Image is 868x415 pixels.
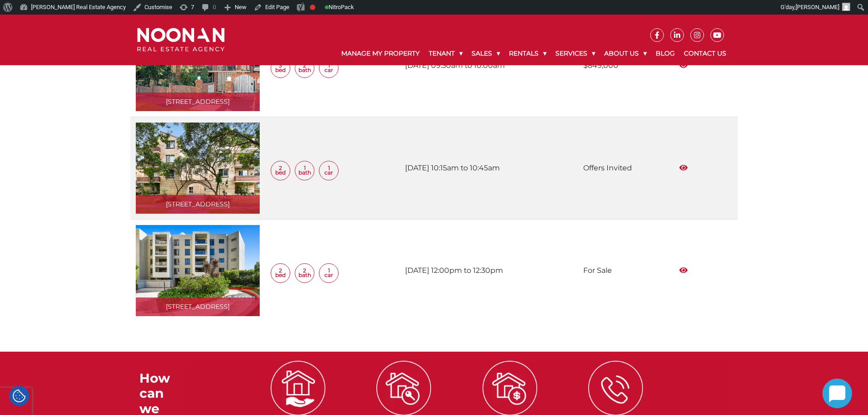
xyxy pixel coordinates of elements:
div: Cookie Settings [9,386,29,406]
span: 1 Car [319,161,339,180]
span: [PERSON_NAME] [796,4,839,10]
span: 1 Car [319,58,339,78]
span: 1 Car [319,263,339,283]
a: Blog [651,42,679,65]
span: 2 Bath [295,58,314,78]
td: $849,000 [578,15,674,117]
svg: View More [679,61,688,69]
span: 2 Bath [295,263,314,283]
a: About Us [600,42,651,65]
a: Tenant [424,42,467,65]
span: 3 Bed [271,58,290,78]
div: Focus keyphrase not set [310,5,315,10]
p: [DATE] 12:00pm to 12:30pm [405,264,530,277]
a: Sales [467,42,504,65]
a: Contact Us [679,42,731,65]
p: [DATE] 10:15am to 10:45am [405,161,530,175]
a: Rentals [504,42,551,65]
p: [DATE] 09:30am to 10:00am [405,59,530,72]
span: 2 Bed [271,161,290,180]
td: For Sale [578,220,674,322]
span: 1 Bath [295,161,314,180]
img: Noonan Real Estate Agency [137,28,225,52]
a: Services [551,42,600,65]
a: View More [679,61,688,70]
a: Manage My Property [337,42,424,65]
svg: View More [679,164,688,171]
a: View More [679,266,688,275]
a: View More [679,164,688,172]
svg: View More [679,266,688,274]
td: Offers Invited [578,117,674,220]
span: 2 Bed [271,263,290,283]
